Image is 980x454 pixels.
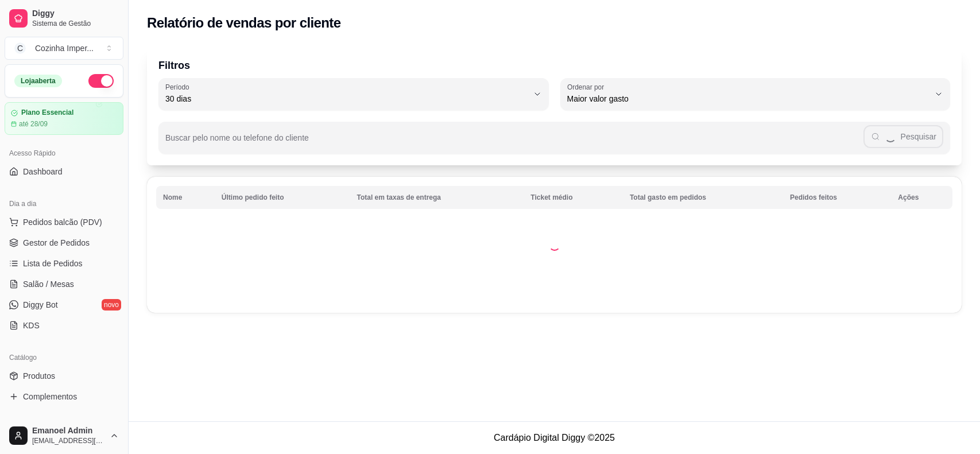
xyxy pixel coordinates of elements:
span: Diggy [32,9,119,19]
a: Lista de Pedidos [5,254,123,273]
footer: Cardápio Digital Diggy © 2025 [129,421,980,454]
span: Maior valor gasto [567,93,930,104]
article: até 28/09 [19,119,48,129]
label: Ordenar por [567,82,608,92]
a: Salão / Mesas [5,275,123,293]
input: Buscar pelo nome ou telefone do cliente [165,137,863,148]
span: Sistema de Gestão [32,19,119,28]
span: Salão / Mesas [23,278,74,290]
span: KDS [23,320,40,331]
button: Período30 dias [158,78,549,110]
div: Catálogo [5,348,123,367]
div: Dia a dia [5,195,123,213]
h2: Relatório de vendas por cliente [147,14,341,32]
button: Ordenar porMaior valor gasto [560,78,951,110]
div: Loading [549,239,560,251]
span: Lista de Pedidos [23,258,83,269]
span: Gestor de Pedidos [23,237,90,249]
button: Alterar Status [88,74,114,88]
a: Gestor de Pedidos [5,234,123,252]
a: Produtos [5,367,123,385]
span: Pedidos balcão (PDV) [23,216,102,228]
a: Diggy Botnovo [5,296,123,314]
a: KDS [5,316,123,335]
a: Plano Essencialaté 28/09 [5,102,123,135]
span: 30 dias [165,93,528,104]
a: DiggySistema de Gestão [5,5,123,32]
article: Plano Essencial [21,108,73,117]
button: Pedidos balcão (PDV) [5,213,123,231]
div: Loja aberta [14,75,62,87]
a: Complementos [5,387,123,406]
span: Diggy Bot [23,299,58,311]
span: Dashboard [23,166,63,177]
a: Dashboard [5,162,123,181]
label: Período [165,82,193,92]
button: Select a team [5,37,123,60]
p: Filtros [158,57,950,73]
span: Emanoel Admin [32,426,105,436]
span: Complementos [23,391,77,402]
button: Emanoel Admin[EMAIL_ADDRESS][DOMAIN_NAME] [5,422,123,449]
span: C [14,42,26,54]
span: Produtos [23,370,55,382]
div: Acesso Rápido [5,144,123,162]
div: Cozinha Imper ... [35,42,94,54]
span: [EMAIL_ADDRESS][DOMAIN_NAME] [32,436,105,445]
